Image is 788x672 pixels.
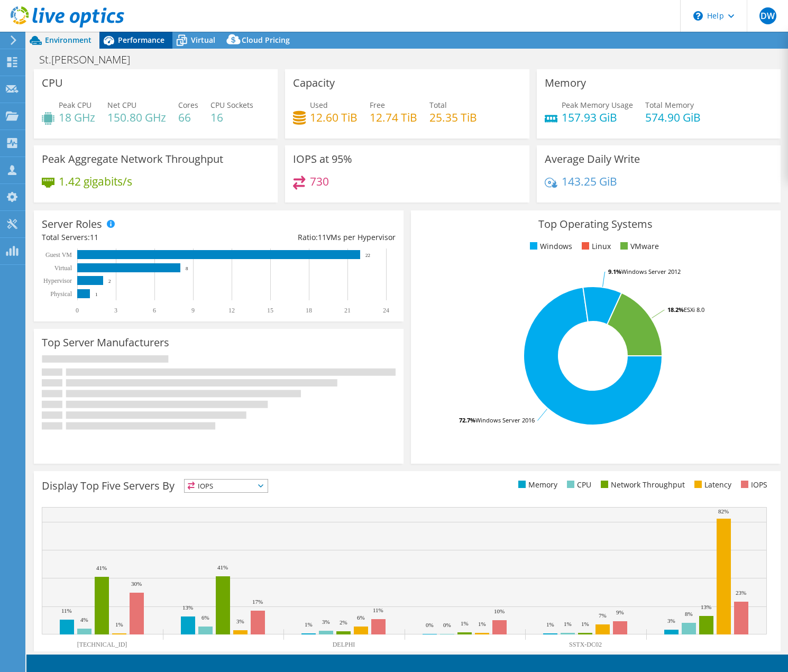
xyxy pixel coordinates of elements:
text: 23% [736,590,746,596]
span: DW [759,7,776,24]
h3: Server Roles [42,218,102,230]
text: 9% [616,609,624,615]
span: 11 [318,232,326,242]
h3: IOPS at 95% [293,153,352,165]
h3: CPU [42,77,63,89]
text: 22 [365,253,370,258]
span: Total Memory [645,100,694,110]
h4: 12.74 TiB [370,112,417,123]
text: 2% [340,619,347,625]
text: 1% [546,621,554,628]
text: Physical [50,290,72,298]
h4: 150.80 GHz [107,112,166,123]
text: 1% [461,620,469,627]
text: 24 [383,307,389,314]
text: 3% [667,618,675,624]
text: 1% [581,621,589,627]
text: Hypervisor [43,277,72,284]
span: Total [429,100,447,110]
text: 13% [182,604,193,611]
span: Environment [45,35,91,45]
text: 21 [344,307,351,314]
h3: Capacity [293,77,335,89]
tspan: 72.7% [459,416,475,424]
text: 18 [306,307,312,314]
span: Virtual [191,35,215,45]
span: Free [370,100,385,110]
tspan: 9.1% [608,268,621,275]
h4: 1.42 gigabits/s [59,176,132,187]
text: 3 [114,307,117,314]
text: 82% [718,508,729,514]
text: Virtual [54,264,72,272]
li: Windows [527,241,572,252]
text: 8 [186,266,188,271]
text: 10% [494,608,505,614]
text: 0 [76,307,79,314]
text: 15 [267,307,273,314]
text: 41% [96,565,107,571]
span: Net CPU [107,100,136,110]
text: 4% [80,616,88,623]
h4: 730 [310,176,329,187]
h3: Peak Aggregate Network Throughput [42,153,223,165]
tspan: Windows Server 2016 [475,416,535,424]
tspan: 18.2% [667,306,684,314]
li: Linux [579,241,611,252]
h4: 66 [178,112,198,123]
text: 7% [599,612,607,619]
div: Total Servers: [42,232,218,243]
span: Peak Memory Usage [562,100,633,110]
li: Memory [516,479,557,491]
text: 30% [131,581,142,587]
text: 6% [357,614,365,621]
text: DELPHI [333,641,355,648]
span: IOPS [185,480,268,492]
span: Cores [178,100,198,110]
h4: 16 [210,112,253,123]
h4: 157.93 GiB [562,112,633,123]
text: 17% [252,599,263,605]
h4: 143.25 GiB [562,176,617,187]
text: [TECHNICAL_ID] [77,641,127,648]
tspan: Windows Server 2012 [621,268,681,275]
li: Network Throughput [598,479,685,491]
text: 0% [443,622,451,628]
text: 6% [201,614,209,621]
span: 11 [90,232,98,242]
text: 3% [236,618,244,624]
span: Peak CPU [59,100,91,110]
text: Guest VM [45,251,72,259]
text: 9 [191,307,195,314]
span: CPU Sockets [210,100,253,110]
text: 12 [228,307,235,314]
h3: Average Daily Write [545,153,640,165]
h3: Top Server Manufacturers [42,337,169,348]
li: VMware [618,241,659,252]
text: 1% [305,621,313,628]
text: 1% [478,621,486,627]
h3: Memory [545,77,586,89]
text: 11% [373,607,383,613]
text: 1% [115,621,123,628]
text: 1% [564,621,572,627]
text: 1 [95,292,98,297]
text: 41% [217,564,228,570]
svg: \n [693,11,703,21]
h4: 18 GHz [59,112,95,123]
span: Cloud Pricing [242,35,290,45]
text: 13% [701,604,711,610]
h4: 12.60 TiB [310,112,358,123]
li: Latency [692,479,731,491]
li: CPU [564,479,591,491]
h1: St.[PERSON_NAME] [34,54,146,66]
h4: 574.90 GiB [645,112,701,123]
text: 2 [108,279,111,284]
text: 8% [685,611,693,617]
h4: 25.35 TiB [429,112,477,123]
span: Used [310,100,328,110]
h3: Top Operating Systems [419,218,773,230]
text: 3% [322,619,330,625]
text: 0% [426,622,434,628]
tspan: ESXi 8.0 [684,306,704,314]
